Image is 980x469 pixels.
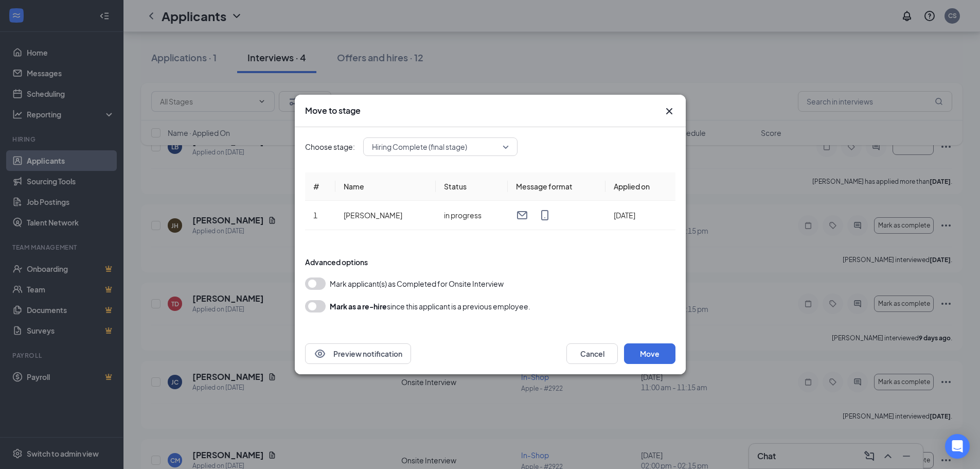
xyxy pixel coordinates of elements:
span: Mark applicant(s) as Completed for Onsite Interview [330,277,504,290]
th: Applied on [605,172,675,201]
span: Choose stage: [305,141,355,152]
div: Advanced options [305,257,675,267]
th: Message format [508,172,605,201]
span: 1 [313,211,317,220]
svg: Email [516,209,528,221]
td: in progress [435,201,507,230]
svg: Cross [663,105,675,117]
div: since this applicant is a previous employee. [330,300,530,312]
button: Close [663,105,675,117]
h3: Move to stage [305,105,361,116]
button: Cancel [566,343,618,364]
span: Hiring Complete (final stage) [372,139,467,154]
b: Mark as a re-hire [330,302,387,311]
th: # [305,172,335,201]
button: Move [624,343,675,364]
th: Name [335,172,435,201]
td: [PERSON_NAME] [335,201,435,230]
svg: Eye [314,348,326,360]
th: Status [435,172,507,201]
div: Open Intercom Messenger [945,434,970,459]
button: EyePreview notification [305,343,411,364]
svg: MobileSms [539,209,551,221]
td: [DATE] [605,201,675,230]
